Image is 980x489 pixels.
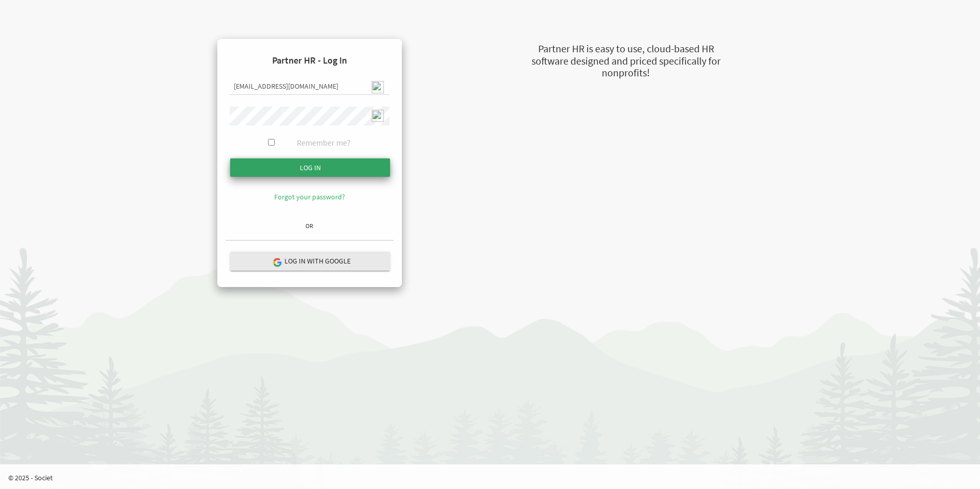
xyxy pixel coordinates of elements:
[297,137,351,149] label: Remember me?
[226,47,394,74] h4: Partner HR - Log In
[8,473,980,483] p: © 2025 - Societ
[230,252,390,271] button: Log in with Google
[230,78,390,95] input: Email
[372,81,384,93] img: npw-badge-icon-locked.svg
[272,257,281,267] img: google-logo.png
[274,192,345,201] a: Forgot your password?
[372,110,384,122] img: npw-badge-icon-locked.svg
[480,42,772,56] div: Partner HR is easy to use, cloud-based HR
[230,158,390,177] input: Log in
[226,222,394,229] h6: OR
[480,66,772,80] div: nonprofits!
[480,54,772,69] div: software designed and priced specifically for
